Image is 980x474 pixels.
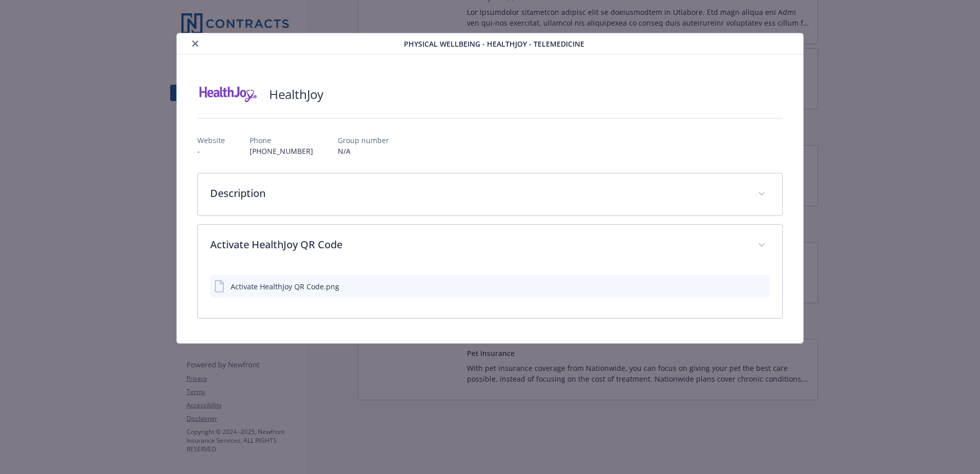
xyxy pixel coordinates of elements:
button: download file [740,281,748,292]
div: Activate HealthJoy QR Code.png [231,281,339,292]
button: preview file [757,281,766,292]
h2: HealthJoy [269,86,323,103]
span: Physical Wellbeing - HealthJoy - TeleMedicine [404,38,584,49]
p: Activate HealthJoy QR Code [210,237,745,252]
img: HealthJoy, LLC [197,79,259,110]
p: N/A [338,146,389,156]
p: Group number [338,135,389,146]
p: Phone [250,135,313,146]
div: details for plan Physical Wellbeing - HealthJoy - TeleMedicine [98,33,882,344]
p: [PHONE_NUMBER] [250,146,313,156]
div: Description [198,173,782,215]
button: close [189,37,201,50]
p: - [197,146,225,156]
p: Description [210,186,745,201]
p: Website [197,135,225,146]
div: Activate HealthJoy QR Code [198,225,782,267]
div: Activate HealthJoy QR Code [198,267,782,318]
